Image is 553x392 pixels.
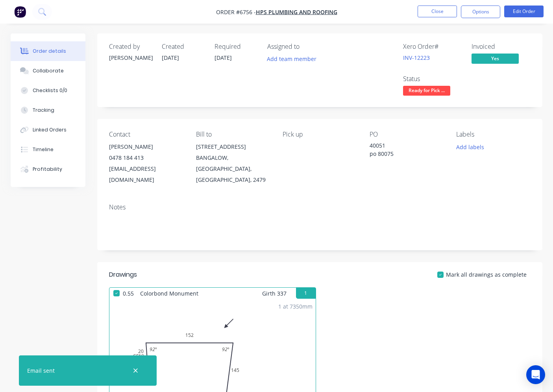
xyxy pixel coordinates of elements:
[11,120,85,140] button: Linked Orders
[196,141,270,185] div: [STREET_ADDRESS]BANGALOW, [GEOGRAPHIC_DATA], [GEOGRAPHIC_DATA], 2479
[283,131,357,138] div: Pick up
[446,270,527,279] span: Mark all drawings as complete
[11,81,85,100] button: Checklists 0/0
[33,166,62,173] div: Profitability
[109,141,183,185] div: [PERSON_NAME]0478 184 413[EMAIL_ADDRESS][DOMAIN_NAME]
[162,43,205,50] div: Created
[11,100,85,120] button: Tracking
[196,141,270,152] div: [STREET_ADDRESS]
[11,159,85,179] button: Profitability
[11,140,85,159] button: Timeline
[215,43,258,50] div: Required
[14,6,26,18] img: Factory
[109,163,183,185] div: [EMAIL_ADDRESS][DOMAIN_NAME]
[418,6,457,17] button: Close
[33,146,54,153] div: Timeline
[33,67,64,74] div: Collaborate
[27,366,55,375] div: Email sent
[109,270,137,279] div: Drawings
[33,126,67,133] div: Linked Orders
[262,288,287,299] span: Girth 337
[403,43,462,50] div: Xero Order #
[33,48,66,55] div: Order details
[403,86,450,98] button: Ready for Pick ...
[370,141,444,158] div: 40051 po 80075
[196,152,270,185] div: BANGALOW, [GEOGRAPHIC_DATA], [GEOGRAPHIC_DATA], 2479
[403,86,450,96] span: Ready for Pick ...
[526,365,545,384] div: Open Intercom Messenger
[109,54,152,62] div: [PERSON_NAME]
[296,288,316,299] button: 1
[137,288,202,299] span: Colorbond Monument
[216,8,256,16] span: Order #6756 -
[370,131,444,138] div: PO
[196,131,270,138] div: Bill to
[33,87,67,94] div: Checklists 0/0
[109,141,183,152] div: [PERSON_NAME]
[109,131,183,138] div: Contact
[11,61,85,81] button: Collaborate
[120,288,137,299] span: 0.55
[263,54,321,64] button: Add team member
[461,6,500,18] button: Options
[11,41,85,61] button: Order details
[215,54,232,61] span: [DATE]
[109,203,531,211] div: Notes
[278,302,313,311] div: 1 at 7350mm
[452,141,488,152] button: Add labels
[472,43,531,50] div: Invoiced
[267,43,346,50] div: Assigned to
[256,8,337,16] a: HPS Plumbing and Roofing
[162,54,179,61] span: [DATE]
[109,43,152,50] div: Created by
[504,6,544,17] button: Edit Order
[472,54,519,63] span: Yes
[267,54,321,64] button: Add team member
[109,152,183,163] div: 0478 184 413
[456,131,531,138] div: Labels
[33,107,54,114] div: Tracking
[403,54,430,61] a: INV-12223
[403,75,462,83] div: Status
